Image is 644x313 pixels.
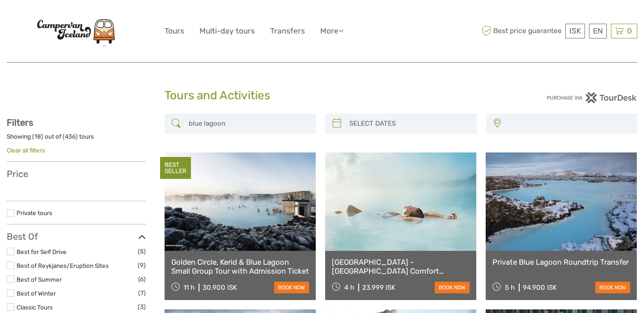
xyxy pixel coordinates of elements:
div: Showing ( ) out of ( ) tours [7,132,146,146]
h1: Tours and Activities [165,89,480,103]
span: (7) [138,288,146,298]
span: 11 h [183,283,195,292]
img: PurchaseViaTourDesk.png [547,92,637,103]
a: Private Blue Lagoon Roundtrip Transfer [492,258,630,266]
a: Clear all filters [7,147,45,154]
a: Private tours [17,209,52,216]
h3: Price [7,169,146,179]
img: Scandinavian Travel [27,13,125,50]
a: Multi-day tours [199,25,255,38]
span: 23.999 ISK [362,283,395,292]
input: SELECT DATES [346,116,472,131]
a: More [320,25,343,38]
a: Golden Circle, Kerid & Blue Lagoon Small Group Tour with Admission Ticket [171,258,309,276]
span: 30.900 ISK [203,283,237,292]
span: ISK [569,26,581,35]
a: book now [595,282,630,293]
div: EN [589,24,607,38]
a: book now [435,282,470,293]
label: 436 [65,132,76,141]
h3: Best Of [7,231,146,242]
span: (5) [138,246,146,257]
span: Best price guarantee [480,24,563,38]
a: Best of Summer [17,276,62,283]
span: 94.900 ISK [523,283,557,292]
span: 4 h [344,283,354,292]
div: BEST SELLER [160,157,191,179]
a: Best of Winter [17,290,56,297]
a: Classic Tours [17,304,53,311]
a: Tours [165,25,184,38]
a: Best for Self Drive [17,248,67,255]
label: 18 [34,132,41,141]
input: SEARCH [185,116,312,131]
a: Transfers [270,25,305,38]
span: 0 [626,26,633,35]
a: [GEOGRAPHIC_DATA] - [GEOGRAPHIC_DATA] Comfort including admission [332,258,470,276]
strong: Filters [7,117,33,128]
span: (9) [138,260,146,271]
a: Best of Reykjanes/Eruption Sites [17,262,109,269]
a: book now [274,282,309,293]
span: (6) [138,274,146,284]
span: 5 h [505,283,515,292]
span: (3) [138,302,146,312]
